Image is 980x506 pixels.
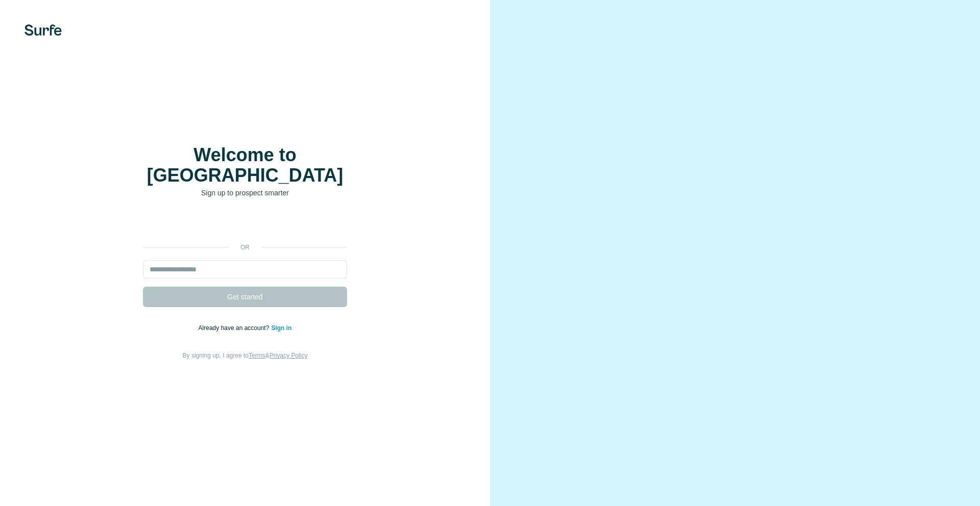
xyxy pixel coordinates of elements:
[249,352,265,359] a: Terms
[143,145,347,186] h1: Welcome to [GEOGRAPHIC_DATA]
[138,213,352,236] iframe: Sign in with Google Button
[271,324,291,332] a: Sign in
[143,188,347,198] p: Sign up to prospect smarter
[183,352,308,359] span: By signing up, I agree to &
[269,352,308,359] a: Privacy Policy
[229,243,261,252] p: or
[199,324,272,332] span: Already have an account?
[24,24,62,36] img: Surfe's logo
